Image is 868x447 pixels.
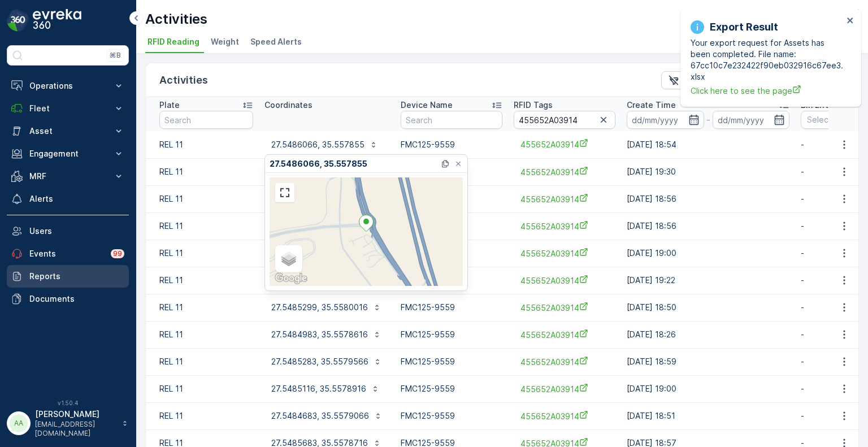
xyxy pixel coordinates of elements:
td: [DATE] 18:54 [621,131,795,158]
p: REL 11 [159,329,253,340]
input: Search [401,111,502,129]
button: Clear Filters [661,71,740,89]
p: Your export request for Assets has been completed. File name: 67cc10c7e232422f90eb032916c67ee3.xlsx [691,37,843,83]
a: Reports [7,265,129,288]
p: Coordinates [264,99,313,111]
p: Activities [159,72,208,88]
p: [PERSON_NAME] [35,409,116,420]
input: Search [159,111,253,129]
td: [DATE] 19:22 [621,267,795,294]
p: 27.5484983, 35.5578616 [271,329,368,340]
a: Events99 [7,242,129,265]
p: Activities [145,10,207,28]
span: Speed Alerts [250,36,302,47]
p: Documents [29,293,124,305]
td: [DATE] 18:59 [621,348,795,375]
a: 455652A03914 [520,383,609,395]
p: [EMAIL_ADDRESS][DOMAIN_NAME] [35,420,116,438]
button: Fleet [7,97,129,120]
p: Fleet [29,103,106,114]
a: 455652A03914 [520,410,609,422]
p: MRF [29,171,106,182]
p: REL 11 [159,275,253,286]
p: Asset [29,125,106,137]
td: [DATE] 18:51 [621,402,795,429]
td: [DATE] 19:30 [621,158,795,185]
button: Engagement [7,142,129,165]
td: [DATE] 19:00 [621,240,795,267]
button: MRF [7,165,129,188]
p: 27.5484683, 35.5579066 [271,410,369,422]
a: Open this area in Google Maps (opens a new window) [272,271,310,286]
p: Alerts [29,193,124,205]
p: Export Result [710,19,778,35]
p: 27.5485283, 35.5579566 [271,356,368,367]
p: Engagement [29,148,106,159]
p: REL 11 [159,220,253,232]
a: 455652A03914 [520,138,609,150]
p: REL 11 [159,193,253,205]
button: 27.5486066, 35.557855 [264,136,385,154]
p: 27.5486066, 35.557855 [271,139,364,150]
a: Documents [7,288,129,310]
p: REL 11 [159,356,253,367]
p: REL 11 [159,383,253,394]
div: AA [10,414,28,432]
p: Users [29,225,124,237]
input: dd/mm/yyyy [713,111,790,129]
a: Users [7,220,129,242]
p: Plate [159,99,180,111]
a: 455652A03914 [520,193,609,205]
a: Alerts [7,188,129,210]
img: logo [7,9,29,32]
span: v 1.50.4 [7,400,129,406]
td: [DATE] 18:26 [621,321,795,348]
p: REL 11 [159,166,253,177]
a: 455652A03914 [520,166,609,178]
p: 99 [113,249,122,258]
button: 27.5485283, 35.5579566 [264,353,389,371]
p: RFID Tags [514,99,553,111]
img: logo_dark-DEwI_e13.png [33,9,81,32]
p: ⌘B [110,51,121,60]
input: dd/mm/yyyy [627,111,704,129]
p: FMC125-9559 [401,302,502,313]
button: 27.5484683, 35.5579066 [264,407,389,425]
a: Click here to see the page [691,85,843,97]
button: 27.5484983, 35.5578616 [264,326,388,344]
button: Operations [7,75,129,97]
p: REL 11 [159,302,253,313]
p: FMC125-9559 [401,356,502,367]
input: Search [514,111,615,129]
p: FMC125-9559 [401,329,502,340]
button: AA[PERSON_NAME][EMAIL_ADDRESS][DOMAIN_NAME] [7,409,129,438]
p: - [706,113,710,127]
a: 455652A03914 [520,275,609,287]
a: View Fullscreen [276,184,293,201]
a: 455652A03914 [520,329,609,341]
p: 27.5486066, 35.557855 [270,158,367,169]
button: 27.5485116, 35.5578916 [264,380,387,398]
p: FMC125-9559 [401,139,502,150]
p: 27.5485116, 35.5578916 [271,383,366,394]
img: Google [272,271,310,286]
span: 455652A03914 [520,248,609,259]
td: [DATE] 18:56 [621,185,795,212]
a: 455652A03914 [520,220,609,232]
span: RFID Reading [147,36,199,47]
td: [DATE] 18:50 [621,294,795,321]
p: 27.5485299, 35.5580016 [271,302,368,313]
span: 455652A03914 [520,302,609,314]
a: 455652A03914 [520,356,609,368]
p: FMC125-9559 [401,383,502,394]
a: Layers [276,246,301,271]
